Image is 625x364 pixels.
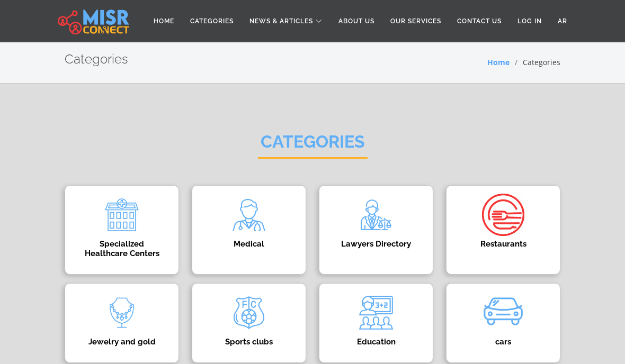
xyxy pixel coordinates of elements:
[249,16,313,26] span: News & Articles
[81,337,163,347] h4: Jewelry and gold
[550,11,575,31] a: AR
[510,57,560,68] li: Categories
[182,11,242,31] a: Categories
[228,292,270,334] img: jXxomqflUIMFo32sFYfN.png
[312,185,440,275] a: Lawyers Directory
[208,337,290,347] h4: Sports clubs
[101,292,143,334] img: Y7cyTjSJwvbnVhRuEY4s.png
[462,239,544,249] h4: Restaurants
[185,283,312,363] a: Sports clubs
[81,239,163,258] h4: Specialized Healthcare Centers
[65,52,128,67] h2: Categories
[228,194,270,236] img: xxDvte2rACURW4jjEBBw.png
[242,11,331,31] a: News & Articles
[101,194,143,236] img: ocughcmPjrl8PQORMwSi.png
[482,194,524,236] img: ikcDgTJSoSS2jJF2BPtA.png
[335,239,417,249] h4: Lawyers Directory
[58,283,185,363] a: Jewelry and gold
[58,8,129,34] img: main.misr_connect
[146,11,182,31] a: Home
[335,337,417,347] h4: Education
[449,11,510,31] a: Contact Us
[312,283,440,363] a: Education
[258,132,368,159] h2: Categories
[510,11,550,31] a: Log in
[355,292,397,334] img: ngYy9LS4RTXks1j5a4rs.png
[355,194,397,236] img: raD5cjLJU6v6RhuxWSJh.png
[440,185,567,275] a: Restaurants
[185,185,312,275] a: Medical
[440,283,567,363] a: cars
[331,11,382,31] a: About Us
[58,185,185,275] a: Specialized Healthcare Centers
[208,239,290,249] h4: Medical
[382,11,449,31] a: Our Services
[462,337,544,347] h4: cars
[482,292,524,334] img: wk90P3a0oSt1z8M0TTcP.gif
[487,57,510,67] a: Home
